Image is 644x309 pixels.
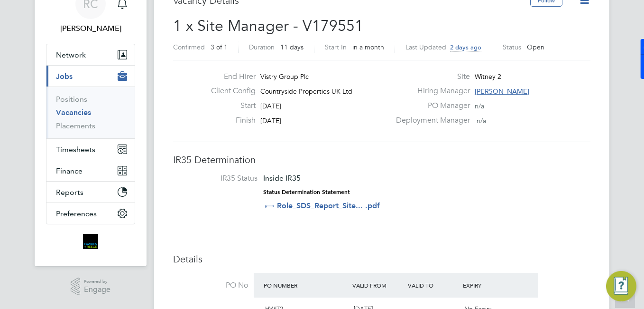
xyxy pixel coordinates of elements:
span: [PERSON_NAME] [475,87,529,96]
a: Positions [56,95,87,104]
label: Finish [203,116,256,126]
span: 3 of 1 [211,43,228,51]
span: Open [527,43,544,51]
button: Engage Resource Center [606,271,636,301]
img: bromak-logo-retina.png [83,234,98,249]
span: [DATE] [260,102,281,110]
h3: Details [173,253,590,265]
span: 11 days [280,43,304,51]
label: PO Manager [390,101,470,111]
label: IR35 Status [183,174,258,183]
span: Network [56,50,86,59]
span: 1 x Site Manager - V179551 [173,17,363,35]
label: Start In [325,43,347,51]
a: Vacancies [56,108,91,117]
label: Deployment Manager [390,116,470,126]
span: Jobs [56,72,73,81]
button: Network [46,44,135,65]
div: PO Number [261,277,350,294]
a: Role_SDS_Report_Site... .pdf [277,201,380,210]
span: in a month [352,43,384,51]
button: Timesheets [46,139,135,160]
span: n/a [477,116,486,125]
strong: Status Determination Statement [263,189,350,195]
label: Client Config [203,86,256,96]
span: Vistry Group Plc [260,72,309,81]
label: Start [203,101,256,111]
button: Jobs [46,66,135,87]
div: Valid To [405,277,461,294]
span: Inside IR35 [263,174,301,183]
a: Go to home page [46,234,135,249]
button: Preferences [46,203,135,224]
button: Finance [46,160,135,181]
button: Reports [46,182,135,203]
span: Countryside Properties UK Ltd [260,87,352,96]
label: Last Updated [405,43,446,51]
label: Hiring Manager [390,86,470,96]
label: Confirmed [173,43,205,51]
span: Powered by [84,278,110,286]
span: Preferences [56,209,97,218]
a: Powered byEngage [71,278,111,296]
label: End Hirer [203,72,256,82]
a: Placements [56,121,95,130]
span: Reports [56,188,83,197]
div: Jobs [46,87,135,138]
span: Engage [84,286,110,294]
span: Timesheets [56,145,95,154]
span: Witney 2 [475,72,501,81]
span: n/a [475,102,484,110]
label: Duration [249,43,275,51]
div: Expiry [460,277,516,294]
span: Finance [56,166,83,175]
h3: IR35 Determination [173,154,590,166]
label: PO No [173,280,248,290]
label: Status [503,43,521,51]
span: 2 days ago [450,43,481,51]
label: Site [390,72,470,82]
span: Robyn Clarke [46,23,135,34]
span: [DATE] [260,116,281,125]
div: Valid From [350,277,405,294]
